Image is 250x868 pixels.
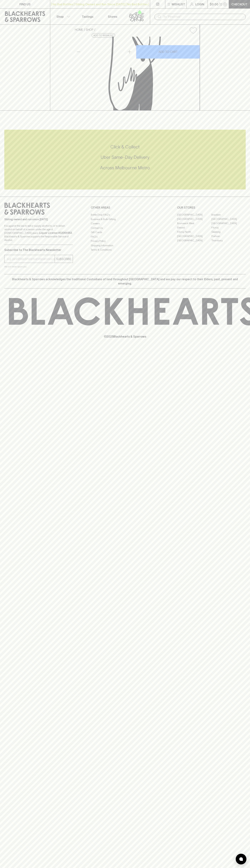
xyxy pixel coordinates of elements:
[82,14,93,19] p: Tastings
[91,230,159,235] a: Gift Cards
[100,9,125,24] a: Stores
[188,26,198,35] button: Add to wishlist
[56,14,64,19] p: Shop
[4,218,73,221] p: Sibling owned and run since [DATE]
[91,205,159,210] p: OTHER AREAS
[39,231,72,234] strong: Liquor License #32064953
[86,28,93,31] a: SHOP
[91,235,159,239] a: FAQ's
[136,45,200,59] button: ADD TO CART
[195,2,204,6] p: Login
[211,230,246,234] a: Geelong
[91,221,159,226] a: Careers
[177,213,211,217] a: [GEOGRAPHIC_DATA]
[177,221,211,225] a: Brunswick West
[56,257,71,261] p: SUBSCRIBE
[7,256,55,262] input: e.g. jane@blackheartsandsparrows.com.au
[19,2,31,6] p: FIND US
[4,165,246,171] h5: Across Melbourne Metro
[4,248,73,252] p: Subscribe to The Blackhearts Newsletter
[4,154,246,160] h5: Uber Same-Day Delivery
[7,277,243,286] p: Blackhearts & Sparrows acknowledges the traditional Custodians of land throughout [GEOGRAPHIC_DAT...
[75,9,100,24] a: Tastings
[211,234,246,238] a: Prahran
[211,213,246,217] a: Braddon
[4,265,73,268] p: We will never spam you
[177,234,211,238] a: [GEOGRAPHIC_DATA]
[177,225,211,230] a: Elwood
[177,217,211,221] a: [GEOGRAPHIC_DATA]
[177,238,211,243] a: [GEOGRAPHIC_DATA]
[172,2,185,6] p: Wishlist
[92,33,115,38] button: Add to wishlist
[91,243,159,248] a: Shipping Information
[210,2,218,6] p: $0.00
[177,205,246,210] p: OUR STORES
[224,3,226,5] p: 0
[211,221,246,225] a: [GEOGRAPHIC_DATA]
[91,213,159,217] a: Bottle Drop FAQ's
[177,230,211,234] a: Fitzroy North
[211,225,246,230] a: Fitzroy
[211,238,246,243] a: Thornbury
[55,255,73,263] button: SUBSCRIBE
[75,28,83,31] a: HOME
[91,217,159,221] a: Business & Bulk Gifting
[91,248,159,252] a: Terms & Conditions
[72,37,200,110] img: King River Pivo Czech Lager 375ml
[163,14,243,20] input: Try "Pinot noir"
[211,217,246,221] a: [GEOGRAPHIC_DATA]
[91,226,159,230] a: Contact Us
[159,50,178,54] p: ADD TO CART
[4,130,246,189] div: Call to action block
[231,2,247,6] p: Checkout
[4,224,73,242] p: It is against the law to sell or supply alcohol to, or to obtain alcohol on behalf of a person un...
[50,9,75,24] button: Shop
[108,14,117,19] p: Stores
[91,239,159,243] a: Privacy Policy
[4,144,246,150] h5: Click & Collect
[239,857,243,861] img: bubble-icon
